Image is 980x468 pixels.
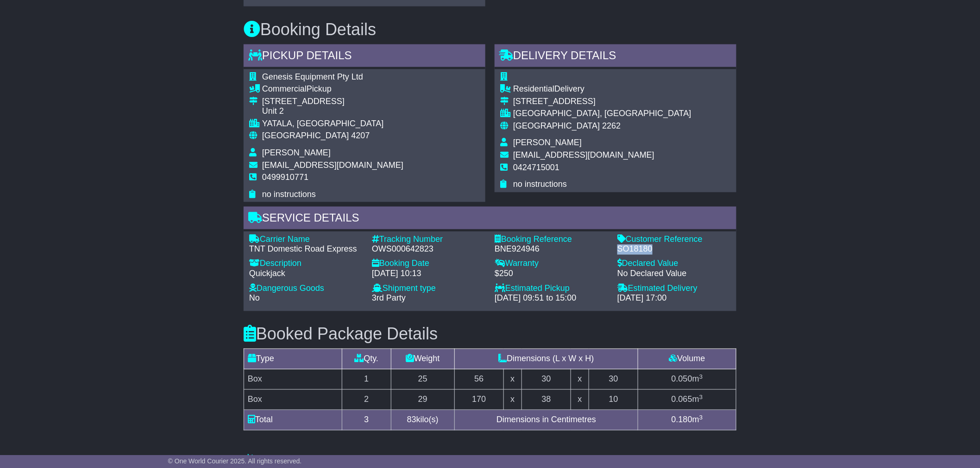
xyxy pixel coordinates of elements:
td: 38 [522,390,571,410]
div: No Declared Value [617,269,731,279]
td: 30 [522,369,571,390]
td: Qty. [342,349,391,369]
span: [PERSON_NAME] [513,138,582,147]
span: [EMAIL_ADDRESS][DOMAIN_NAME] [513,150,654,160]
div: Service Details [244,207,736,232]
div: Warranty [495,259,608,269]
div: [STREET_ADDRESS] [513,97,691,107]
td: 10 [589,390,638,410]
div: Declared Value [617,259,731,269]
div: Pickup Details [244,44,485,69]
td: 29 [391,390,454,410]
span: no instructions [513,179,567,189]
div: Booking Date [372,259,485,269]
div: [DATE] 10:13 [372,269,485,279]
div: Tracking Number [372,234,485,245]
td: Total [244,410,342,431]
td: Type [244,349,342,369]
div: Unit 2 [262,106,403,117]
td: kilo(s) [391,410,454,431]
span: Genesis Equipment Pty Ltd [262,72,363,81]
td: Volume [638,349,736,369]
div: [DATE] 09:51 to 15:00 [495,294,608,304]
span: 0499910771 [262,172,308,182]
span: [EMAIL_ADDRESS][DOMAIN_NAME] [262,160,403,170]
div: Delivery Details [495,44,736,69]
span: [PERSON_NAME] [262,148,331,157]
div: Pickup [262,84,403,94]
div: Customer Reference [617,234,731,245]
div: Estimated Delivery [617,284,731,294]
td: x [503,369,521,390]
td: 30 [589,369,638,390]
span: [GEOGRAPHIC_DATA] [262,131,349,140]
td: 56 [454,369,503,390]
sup: 3 [699,414,703,421]
span: 0.180 [672,415,692,425]
div: [GEOGRAPHIC_DATA], [GEOGRAPHIC_DATA] [513,109,691,119]
div: $250 [495,269,608,279]
span: © One World Courier 2025. All rights reserved. [168,457,302,465]
div: Estimated Pickup [495,284,608,294]
td: Box [244,369,342,390]
td: Weight [391,349,454,369]
div: TNT Domestic Road Express [249,245,363,255]
span: 83 [407,415,416,425]
td: Box [244,390,342,410]
sup: 3 [699,394,703,401]
td: x [503,390,521,410]
div: SO18180 [617,245,731,255]
td: 170 [454,390,503,410]
div: Description [249,259,363,269]
div: BNE924946 [495,245,608,255]
div: OWS000642823 [372,245,485,255]
div: Dangerous Goods [249,284,363,294]
span: [GEOGRAPHIC_DATA] [513,121,600,130]
td: m [638,390,736,410]
h3: Booking Details [244,20,736,39]
span: no instructions [262,190,316,199]
div: Delivery [513,84,691,94]
span: 3rd Party [372,294,406,303]
div: Booking Reference [495,234,608,245]
sup: 3 [699,374,703,381]
span: 0424715001 [513,163,559,172]
td: m [638,369,736,390]
span: 0.065 [672,395,692,404]
td: 25 [391,369,454,390]
h3: Booked Package Details [244,325,736,344]
td: x [571,369,589,390]
td: 3 [342,410,391,431]
td: Dimensions (L x W x H) [454,349,638,369]
td: 2 [342,390,391,410]
td: Dimensions in Centimetres [454,410,638,431]
div: Shipment type [372,284,485,294]
div: Carrier Name [249,234,363,245]
td: m [638,410,736,431]
div: [STREET_ADDRESS] [262,97,403,107]
div: Quickjack [249,269,363,279]
span: 0.050 [672,375,692,384]
span: 2262 [602,121,621,130]
span: Residential [513,84,554,93]
td: x [571,390,589,410]
span: Commercial [262,84,307,93]
span: No [249,294,260,303]
td: 1 [342,369,391,390]
div: [DATE] 17:00 [617,294,731,304]
span: 4207 [351,131,370,140]
div: YATALA, [GEOGRAPHIC_DATA] [262,119,403,129]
